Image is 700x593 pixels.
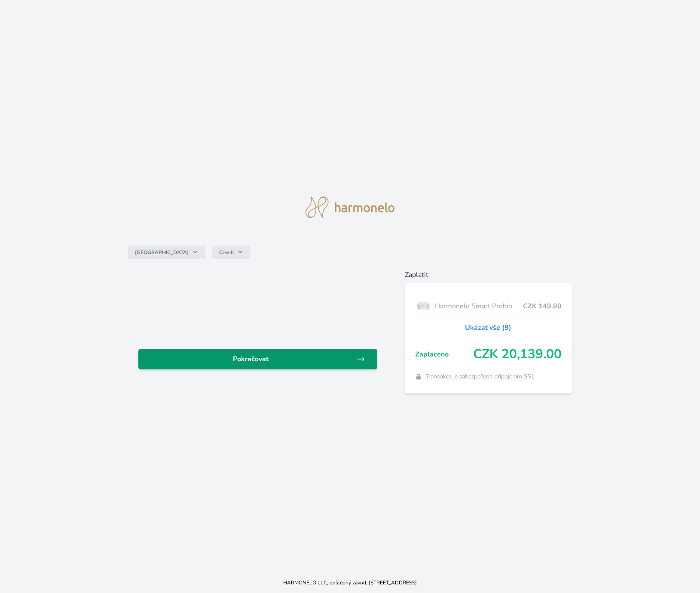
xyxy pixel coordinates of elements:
[212,246,251,259] button: Czech
[473,347,562,362] span: CZK 20,139.00
[465,323,511,333] a: Ukázat vše (9)
[128,246,205,259] button: [GEOGRAPHIC_DATA]
[415,295,431,317] img: Box-6-lahvi-SMART-PROBIO-1_(1)-lo.png
[415,349,473,359] span: Zaplaceno
[435,301,523,311] span: Harmonelo Smart Probio
[405,270,572,280] h6: Zaplatit
[138,349,377,369] a: Pokračovat
[523,301,562,311] span: CZK 149.90
[306,197,395,218] img: logo.svg
[135,249,189,256] span: [GEOGRAPHIC_DATA]
[145,354,357,364] span: Pokračovat
[425,372,535,381] span: Transakce je zabezpečena připojením SSL
[219,249,234,256] span: Czech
